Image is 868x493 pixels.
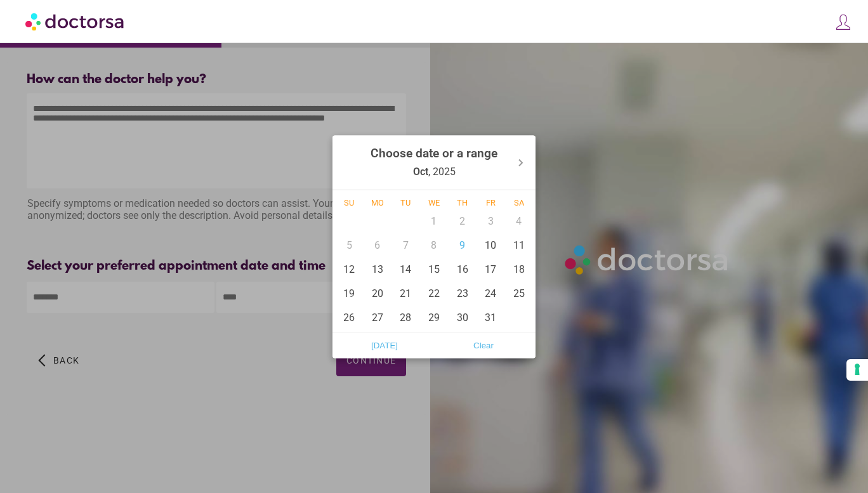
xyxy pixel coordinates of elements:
[477,233,505,257] div: 10
[504,281,533,305] div: 25
[434,335,533,355] button: Clear
[504,233,533,257] div: 11
[335,335,434,355] button: [DATE]
[364,257,392,281] div: 13
[448,305,477,329] div: 30
[335,233,364,257] div: 5
[477,197,505,207] div: Fr
[371,138,497,187] div: , 2025
[504,209,533,233] div: 4
[438,336,529,355] span: Clear
[413,165,428,177] strong: Oct
[504,197,533,207] div: Sa
[477,257,505,281] div: 17
[371,145,497,160] strong: Choose date or a range
[335,257,364,281] div: 12
[448,233,477,257] div: 9
[339,336,430,355] span: [DATE]
[477,209,505,233] div: 3
[335,305,364,329] div: 26
[364,233,392,257] div: 6
[448,209,477,233] div: 2
[834,13,852,31] img: icons8-customer-100.png
[391,233,420,257] div: 7
[477,305,505,329] div: 31
[448,281,477,305] div: 23
[391,257,420,281] div: 14
[391,281,420,305] div: 21
[420,305,449,329] div: 29
[448,257,477,281] div: 16
[391,197,420,207] div: Tu
[364,197,392,207] div: Mo
[335,197,364,207] div: Su
[364,281,392,305] div: 20
[846,359,868,381] button: Your consent preferences for tracking technologies
[420,209,449,233] div: 1
[391,305,420,329] div: 28
[420,197,449,207] div: We
[25,7,126,36] img: Doctorsa.com
[335,281,364,305] div: 19
[477,281,505,305] div: 24
[420,281,449,305] div: 22
[448,197,477,207] div: Th
[420,257,449,281] div: 15
[504,257,533,281] div: 18
[420,233,449,257] div: 8
[364,305,392,329] div: 27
